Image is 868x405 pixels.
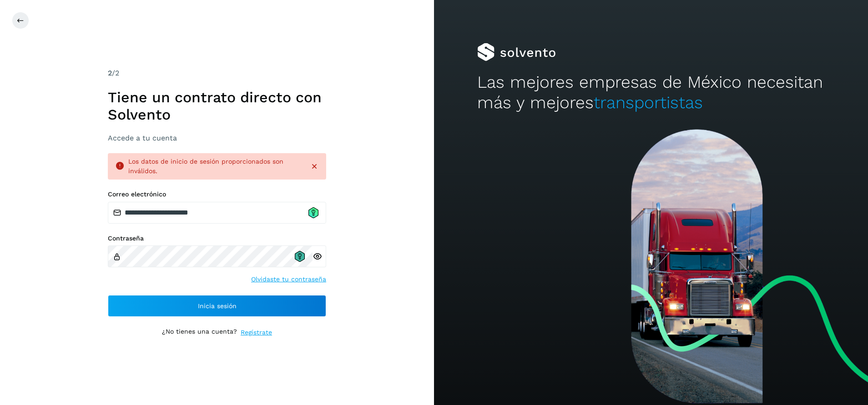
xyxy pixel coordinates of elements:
div: /2 [108,68,326,79]
div: Los datos de inicio de sesión proporcionados son inválidos. [128,157,303,176]
h1: Tiene un contrato directo con Solvento [108,89,326,124]
a: Olvidaste tu contraseña [251,275,326,284]
span: 2 [108,69,112,77]
span: transportistas [594,93,703,112]
a: Regístrate [241,328,272,337]
h2: Las mejores empresas de México necesitan más y mejores [477,72,824,113]
span: Inicia sesión [198,303,237,309]
label: Correo electrónico [108,190,326,198]
h3: Accede a tu cuenta [108,134,326,142]
p: ¿No tienes una cuenta? [162,328,237,337]
button: Inicia sesión [108,295,326,317]
label: Contraseña [108,235,326,242]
